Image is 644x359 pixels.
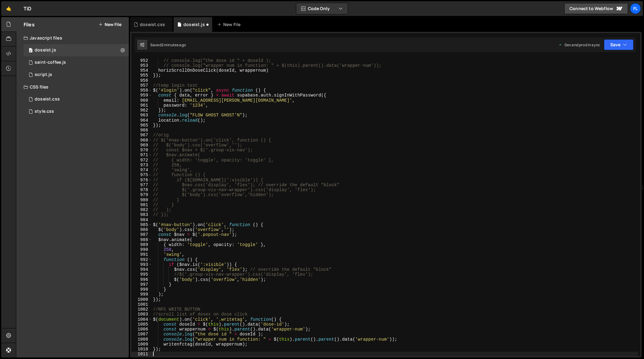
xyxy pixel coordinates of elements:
a: Fl [630,3,641,14]
button: Code Only [296,3,348,14]
div: 1011 [131,352,152,357]
div: 980 [131,198,152,202]
div: 990 [131,247,152,252]
div: 976 [131,178,152,183]
div: 982 [131,207,152,212]
div: 970 [131,148,152,153]
div: 4604/42100.css [24,93,129,105]
div: 992 [131,257,152,262]
div: 968 [131,138,152,143]
div: 953 [131,63,152,68]
div: 1008 [131,337,152,342]
div: 987 [131,232,152,237]
div: doseist.css [35,96,60,102]
div: 1006 [131,327,152,332]
div: 996 [131,277,152,282]
div: 1004 [131,317,152,322]
div: 999 [131,292,152,297]
div: 959 [131,93,152,98]
div: 981 [131,202,152,207]
div: 974 [131,168,152,172]
div: 993 [131,262,152,267]
div: 956 [131,78,152,83]
div: 955 [131,73,152,78]
div: 964 [131,118,152,123]
div: 991 [131,252,152,257]
span: 0 [29,48,33,53]
div: TiD [24,5,31,12]
div: New File [217,21,243,28]
div: doseist.js [35,47,56,53]
div: Dev and prod in sync [558,42,600,47]
div: 971 [131,153,152,157]
div: 1000 [131,297,152,302]
div: 4604/25434.css [24,105,129,118]
div: 979 [131,192,152,197]
div: doseist.js [183,21,205,28]
div: 952 [131,58,152,63]
div: 1007 [131,332,152,337]
div: 978 [131,187,152,192]
div: saint-coffee.js [35,60,66,65]
div: 997 [131,282,152,287]
button: Save [604,39,634,50]
div: 1009 [131,342,152,347]
div: 983 [131,212,152,217]
div: Saved [150,42,186,47]
div: doseist.css [140,21,165,28]
div: 985 [131,222,152,227]
div: 972 [131,158,152,163]
div: 988 [131,237,152,242]
div: 960 [131,98,152,103]
div: 998 [131,287,152,292]
div: 2 minutes ago [161,42,186,47]
div: script.js [35,72,52,77]
div: 954 [131,68,152,73]
h2: Files [24,21,35,28]
button: New File [98,22,121,27]
div: 1001 [131,302,152,307]
div: 962 [131,108,152,113]
div: 969 [131,143,152,148]
div: 1010 [131,347,152,352]
div: 961 [131,103,152,108]
div: CSS files [16,81,129,93]
div: 4604/27020.js [24,56,129,69]
div: 4604/37981.js [24,44,129,56]
a: 🤙 [1,1,16,16]
div: 1002 [131,307,152,312]
div: 963 [131,113,152,118]
div: style.css [35,109,54,114]
a: Connect to Webflow [564,3,628,14]
div: 986 [131,227,152,232]
div: 957 [131,83,152,88]
div: 973 [131,163,152,168]
div: 994 [131,267,152,272]
div: 958 [131,88,152,93]
div: 995 [131,272,152,277]
div: 975 [131,172,152,177]
div: 965 [131,123,152,128]
div: 989 [131,242,152,247]
div: 4604/24567.js [24,69,129,81]
div: 977 [131,183,152,187]
div: 1003 [131,312,152,317]
div: 967 [131,133,152,138]
div: 1005 [131,322,152,327]
div: 966 [131,128,152,133]
div: 984 [131,217,152,222]
div: Javascript files [16,32,129,44]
